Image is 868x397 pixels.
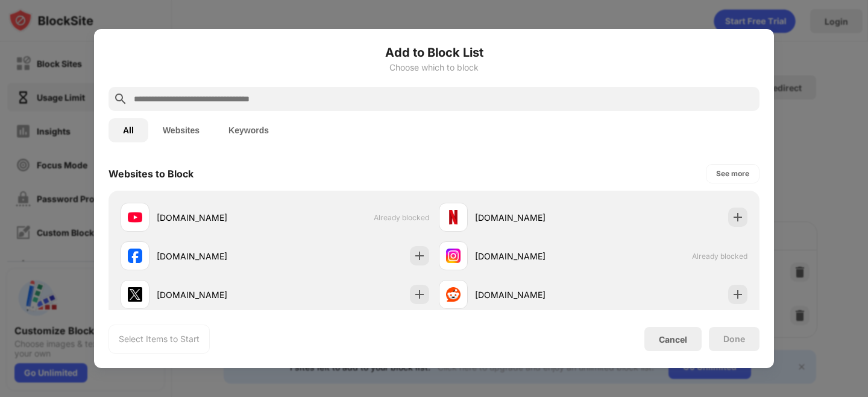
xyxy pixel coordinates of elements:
div: See more [716,168,749,180]
div: Done [723,334,745,344]
span: Already blocked [374,213,429,222]
button: Websites [148,118,214,142]
img: favicons [128,287,142,302]
div: Websites to Block [108,168,193,180]
div: Choose which to block [108,63,759,72]
div: [DOMAIN_NAME] [475,211,593,224]
img: search.svg [113,92,128,106]
button: Keywords [214,118,283,142]
img: favicons [128,210,142,224]
div: [DOMAIN_NAME] [475,288,593,301]
div: Cancel [659,334,687,345]
div: [DOMAIN_NAME] [475,250,593,262]
div: [DOMAIN_NAME] [157,250,275,262]
div: Select Items to Start [119,333,200,345]
h6: Add to Block List [108,43,759,62]
img: favicons [446,210,461,224]
button: All [108,118,148,142]
span: Already blocked [692,252,747,261]
img: favicons [446,287,461,302]
div: [DOMAIN_NAME] [157,288,275,301]
img: favicons [128,249,142,263]
div: [DOMAIN_NAME] [157,211,275,224]
img: favicons [446,249,461,263]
